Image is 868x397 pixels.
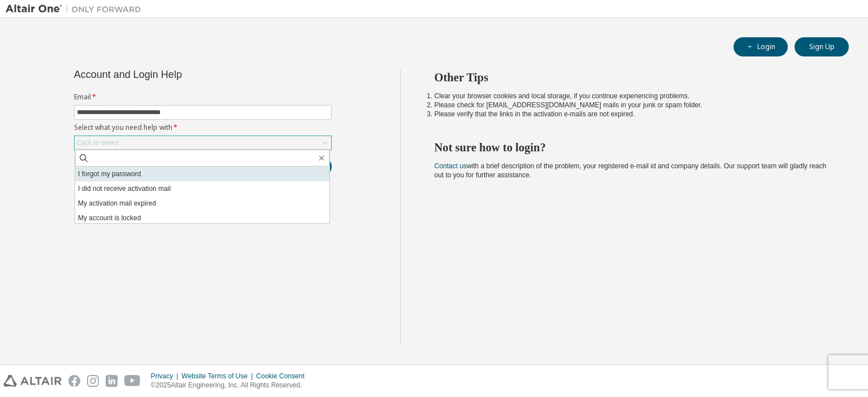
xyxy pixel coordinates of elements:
[74,93,332,102] label: Email
[435,162,827,179] span: with a brief description of the problem, your registered e-mail id and company details. Our suppo...
[75,167,329,181] li: I forgot my password
[435,91,829,101] li: Clear your browser cookies and local storage, if you continue experiencing problems.
[74,70,280,79] div: Account and Login Help
[435,162,467,170] a: Contact us
[795,37,849,56] button: Sign Up
[68,375,80,387] img: facebook.svg
[435,101,829,110] li: Please check for [EMAIL_ADDRESS][DOMAIN_NAME] mails in your junk or spam folder.
[435,70,829,85] h2: Other Tips
[77,138,119,147] div: Click to select
[3,375,62,387] img: altair_logo.svg
[435,110,829,119] li: Please verify that the links in the activation e-mails are not expired.
[435,140,829,155] h2: Not sure how to login?
[151,381,311,390] p: © 2025 Altair Engineering, Inc. All Rights Reserved.
[734,37,788,56] button: Login
[75,136,331,150] div: Click to select
[106,375,118,387] img: linkedin.svg
[256,372,311,381] div: Cookie Consent
[74,123,332,132] label: Select what you need help with
[124,375,141,387] img: youtube.svg
[87,375,99,387] img: instagram.svg
[6,3,147,15] img: Altair One
[151,372,181,381] div: Privacy
[181,372,256,381] div: Website Terms of Use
